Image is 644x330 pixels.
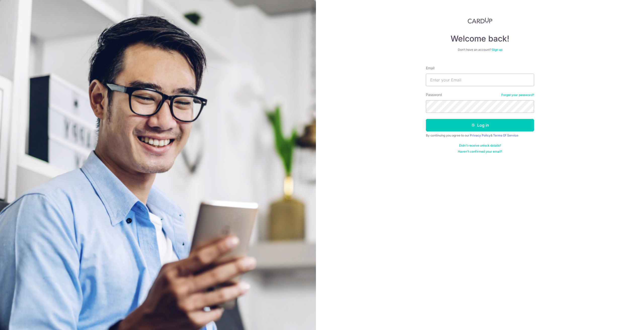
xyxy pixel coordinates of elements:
div: Don’t have an account? [426,48,534,52]
h4: Welcome back! [426,34,534,44]
a: Sign up [492,48,502,52]
a: Terms Of Service [493,133,518,137]
a: Didn't receive unlock details? [459,144,501,148]
input: Enter your Email [426,74,534,86]
a: Haven't confirmed your email? [458,150,502,154]
label: Password [426,92,442,97]
a: Privacy Policy [470,133,491,137]
a: Forgot your password? [501,93,534,97]
button: Log in [426,119,534,131]
div: By continuing you agree to our & [426,133,534,137]
label: Email [426,66,434,71]
img: CardUp Logo [468,18,492,24]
